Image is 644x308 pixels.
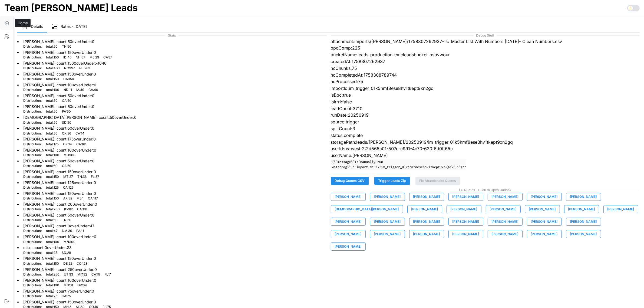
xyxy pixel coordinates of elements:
p: ME : 23 [90,55,99,60]
p: MO : 100 [64,153,75,158]
p: Distribution: [23,294,42,299]
p: [PERSON_NAME] : count: 100 overUnder: 0 [23,234,96,240]
p: total : 125 [46,185,59,190]
span: LO Quotes - Click to Open Outlook [331,188,640,193]
p: Distribution: [23,272,42,277]
p: Distribution: [23,77,42,81]
p: [PERSON_NAME] : count: 100 overUnder: 0 [23,278,96,283]
p: total : 200 [46,207,60,212]
p: Distribution: [23,109,42,114]
p: CO : 128 [77,261,87,266]
p: userId:us-west-2:2d565c01-507c-c991-4c70-620f6d0ff65c [331,145,640,152]
p: leadCount:3710 [331,105,640,112]
button: [PERSON_NAME] [525,205,560,213]
button: [PERSON_NAME] [331,243,366,251]
span: [PERSON_NAME] [492,230,518,238]
p: total : 50 [46,164,58,168]
p: Distribution: [23,131,42,136]
button: [PERSON_NAME] [407,205,442,213]
p: OR : 69 [77,283,87,288]
p: Distribution: [23,251,42,255]
button: [PERSON_NAME] [527,193,562,201]
span: [PERSON_NAME] [531,230,558,238]
p: PA : 50 [62,109,71,114]
p: total : 47 [46,229,58,233]
p: Distribution: [23,66,42,71]
p: [PERSON_NAME] : count: 50 overUnder: 0 [23,126,94,131]
span: [PERSON_NAME] [451,205,477,213]
p: userName:[PERSON_NAME] [331,152,640,159]
p: CA : 118 [77,207,87,212]
span: [PERSON_NAME] [490,205,517,213]
p: [PERSON_NAME] : count: 250 overUnder: 0 [23,267,111,272]
p: NM : 36 [62,229,72,233]
h1: Team [PERSON_NAME] Leads [4,2,138,14]
p: OR : 14 [63,142,72,147]
button: [PERSON_NAME] [564,205,599,213]
p: total : 150 [46,55,59,60]
p: total : 50 [46,109,58,114]
p: Distribution: [23,218,42,222]
p: [PERSON_NAME] : count: 125 overUnder: 0 [23,180,96,185]
button: Fix Abandonded Quotes [415,177,460,185]
p: NC : 197 [64,66,75,71]
span: [PERSON_NAME] [413,193,440,201]
span: [PERSON_NAME] [570,230,597,238]
button: [PERSON_NAME] [370,193,405,201]
span: [PERSON_NAME] [335,218,362,225]
p: [PERSON_NAME] : count: 0 overUnder: 47 [23,223,94,229]
p: AR : 32 [63,196,72,201]
button: Debug Quotes CSV [331,177,369,185]
p: isBpc:true [331,92,640,99]
p: CA : 50 [62,99,71,103]
span: [PERSON_NAME] [607,205,634,213]
p: SD : 28 [62,251,71,255]
p: [PERSON_NAME] : count: 50 overUnder: 0 [23,93,94,99]
p: total : 50 [46,131,58,136]
span: Rates - [DATE] [61,25,87,28]
p: attachment:imports/[PERSON_NAME]/1758307262937-TU Master List With Numbers [DATE]- Clean Numbers.csv [331,38,640,45]
span: [PERSON_NAME] [531,218,558,225]
p: total : 150 [46,261,59,266]
p: [PERSON_NAME] : count: 1500 overUnder: -1040 [23,61,107,66]
p: Distribution: [23,196,42,201]
p: [PERSON_NAME] : count: 100 overUnder: 0 [23,148,96,153]
p: total : 175 [46,142,59,147]
button: [PERSON_NAME] [331,193,366,201]
button: [PERSON_NAME] [448,230,483,238]
p: Distribution: [23,240,42,244]
span: Stats [17,33,326,38]
span: [PERSON_NAME] [374,218,401,225]
p: runDate:20250919 [331,112,640,119]
p: Distribution: [23,120,42,125]
p: IA : 49 [76,88,84,92]
button: [PERSON_NAME] [409,218,444,226]
p: NJ : 263 [79,66,90,71]
button: [PERSON_NAME] [527,230,562,238]
p: CA : 125 [63,185,74,190]
p: Distribution: [23,229,42,233]
span: [PERSON_NAME] [335,243,362,250]
p: DE : 22 [63,261,72,266]
p: hcCompletedAt:1758308789744 [331,72,640,78]
p: hcProcessed:75 [331,78,640,85]
span: Debug Quotes CSV [335,177,365,185]
span: [PERSON_NAME] [413,218,440,225]
p: storagePath:leads/[PERSON_NAME]/20250919/im_trigger_01k5hmf8ese8hv1tkept9xn2gq [331,139,640,146]
span: Fix Abandonded Quotes [420,177,456,185]
p: bucketName:leads-production-emcleadsbucket-osbvwour [331,51,640,58]
p: total : 100 [46,283,59,288]
p: total : 50 [46,44,58,49]
p: CA : 24 [103,55,113,60]
span: [DEMOGRAPHIC_DATA][PERSON_NAME] [335,205,399,213]
p: createdAt:1758307262937 [331,58,640,65]
button: [PERSON_NAME] [488,218,523,226]
p: CA : 161 [76,142,86,147]
p: total : 75 [46,294,57,299]
span: [PERSON_NAME] [570,193,597,201]
p: CA : 117 [88,196,98,201]
p: total : 50 [46,99,58,103]
p: bpcComp:225 [331,45,640,51]
button: [PERSON_NAME] [448,193,483,201]
button: [PERSON_NAME] [448,218,483,226]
